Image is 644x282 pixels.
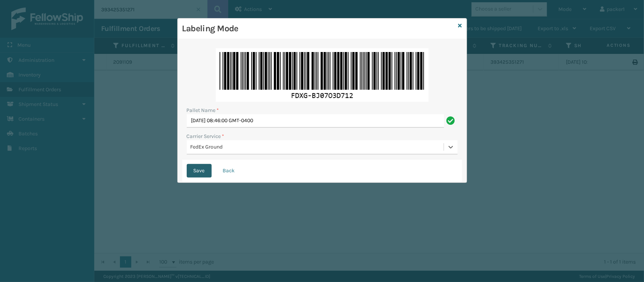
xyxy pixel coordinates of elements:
div: FedEx Ground [191,143,444,151]
button: Save [187,164,212,178]
button: Back [216,164,242,178]
h3: Labeling Mode [182,23,455,34]
label: Carrier Service [187,132,224,140]
label: Pallet Name [187,106,219,114]
img: h+WRYgAAAAZJREFUAwC8Badb+vL69QAAAABJRU5ErkJggg== [216,48,429,102]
